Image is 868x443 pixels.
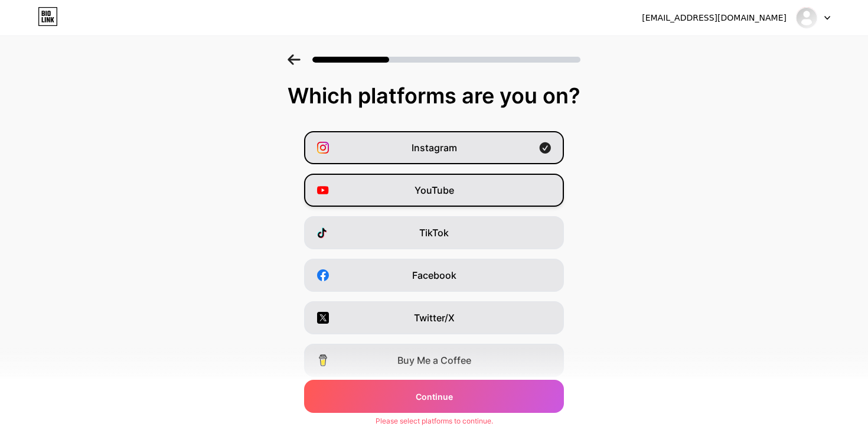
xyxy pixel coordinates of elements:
span: Facebook [412,268,456,282]
div: [EMAIL_ADDRESS][DOMAIN_NAME] [642,12,787,24]
span: Buy Me a Coffee [397,353,471,367]
div: Please select platforms to continue. [376,416,493,426]
span: Twitter/X [414,311,455,325]
span: Continue [416,390,453,403]
img: Margaret White [795,6,818,29]
span: Instagram [412,141,457,155]
div: Which platforms are you on? [12,84,856,108]
span: TikTok [419,226,449,240]
span: YouTube [415,183,454,197]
